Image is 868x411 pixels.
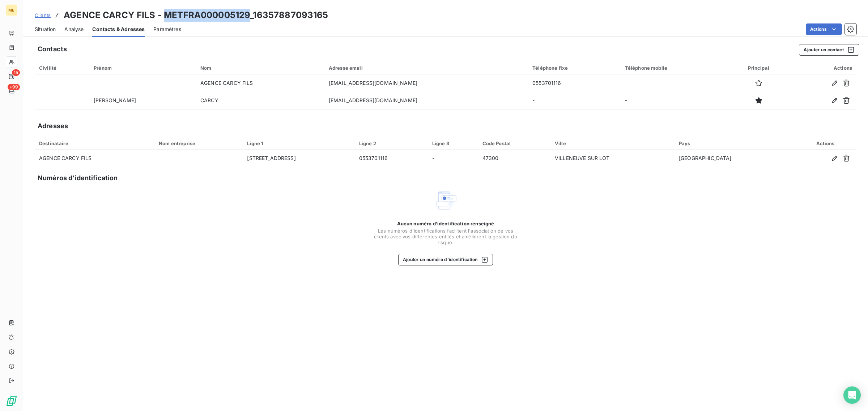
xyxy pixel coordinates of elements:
span: Les numéros d'identifications facilitent l'association de vos clients avec vos différentes entité... [373,228,518,245]
h5: Numéros d’identification [38,173,118,183]
td: [STREET_ADDRESS] [243,150,354,167]
td: 0553701116 [355,150,428,167]
td: - [528,92,621,109]
span: Contacts & Adresses [92,26,145,33]
td: [PERSON_NAME] [89,92,196,109]
div: Principal [732,65,785,71]
div: Open Intercom Messenger [843,386,861,404]
a: Clients [35,12,51,19]
div: Téléphone mobile [625,65,723,71]
div: Adresse email [329,65,524,71]
div: Prénom [94,65,192,71]
span: Paramètres [153,26,181,33]
div: Actions [799,140,852,146]
span: Analyse [64,26,84,33]
div: Code Postal [482,140,546,146]
h3: AGENCE CARCY FILS - METFRA000005129_16357887093165 [64,9,328,22]
div: Téléphone fixe [532,65,616,71]
td: CARCY [196,92,324,109]
div: Destinataire [39,140,150,146]
td: AGENCE CARCY FILS [196,74,324,92]
td: [EMAIL_ADDRESS][DOMAIN_NAME] [324,92,528,109]
td: - [428,150,478,167]
div: ME [6,4,17,16]
span: Aucun numéro d’identification renseigné [397,221,494,226]
span: Clients [35,12,51,18]
span: Situation [35,26,56,33]
td: VILLENEUVE SUR LOT [550,150,675,167]
div: Nom entreprise [159,140,238,146]
a: 15 [6,71,17,82]
div: Nom [200,65,320,71]
button: Actions [806,23,842,35]
h5: Contacts [38,44,67,54]
a: +99 [6,85,17,97]
img: Logo LeanPay [6,395,17,407]
div: Actions [794,65,852,71]
button: Ajouter un contact [799,44,859,56]
td: - [621,92,728,109]
td: AGENCE CARCY FILS [35,150,154,167]
img: Empty state [434,189,457,212]
span: 15 [12,69,20,76]
h5: Adresses [38,121,68,131]
div: Ligne 1 [247,140,350,146]
div: Ville [555,140,670,146]
td: 47300 [478,150,550,167]
button: Ajouter un numéro d’identification [398,254,493,265]
span: +99 [8,84,20,90]
td: [GEOGRAPHIC_DATA] [675,150,794,167]
div: Ligne 3 [432,140,474,146]
td: [EMAIL_ADDRESS][DOMAIN_NAME] [324,74,528,92]
div: Civilité [39,65,85,71]
td: 0553701116 [528,74,621,92]
div: Ligne 2 [359,140,424,146]
div: Pays [679,140,790,146]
